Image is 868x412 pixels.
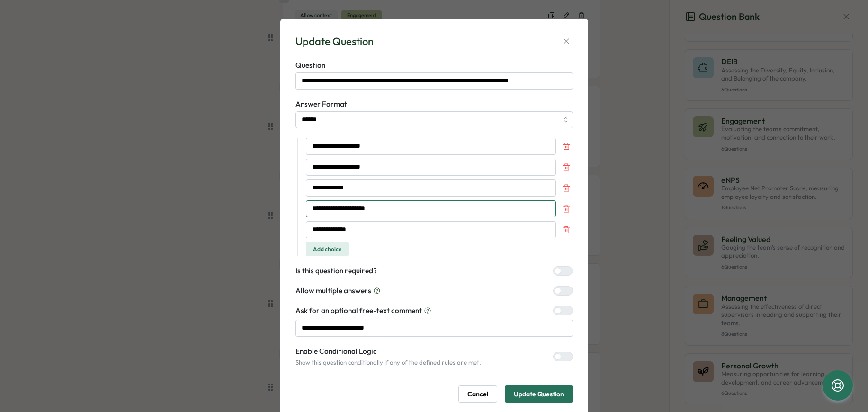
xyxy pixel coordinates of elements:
[560,202,573,215] button: Remove choice 4
[505,385,573,403] button: Update Question
[295,358,481,367] p: Show this question conditionally if any of the defined rules are met.
[295,266,377,276] label: Is this question required?
[295,286,371,296] span: Allow multiple answers
[295,305,422,316] span: Ask for an optional free-text comment
[514,386,564,402] span: Update Question
[560,140,573,153] button: Remove choice 1
[560,161,573,174] button: Remove choice 2
[458,385,497,403] button: Cancel
[295,60,573,71] label: Question
[295,99,573,109] label: Answer Format
[295,34,374,49] div: Update Question
[467,386,488,402] span: Cancel
[560,223,573,236] button: Remove choice 5
[313,242,341,256] span: Add choice
[295,346,481,357] label: Enable Conditional Logic
[306,242,349,256] button: Add choice
[560,181,573,195] button: Remove choice 3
